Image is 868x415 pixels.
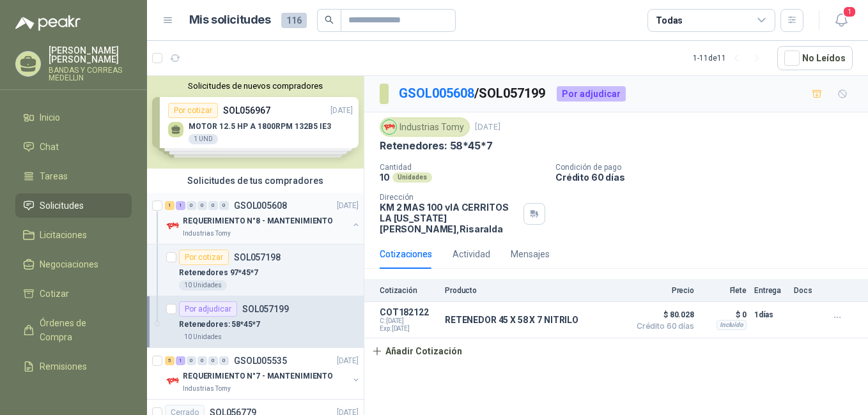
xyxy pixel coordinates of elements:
div: Por cotizar [179,250,229,265]
p: BANDAS Y CORREAS MEDELLIN [49,66,132,82]
div: 10 Unidades [179,280,227,290]
span: Inicio [40,110,60,124]
div: 0 [198,201,207,210]
button: Añadir Cotización [364,338,469,364]
a: Órdenes de Compra [15,311,132,349]
a: Chat [15,135,132,159]
p: Retenedores: 58*45*7 [179,319,260,331]
div: 1 - 11 de 11 [693,48,767,68]
p: [DATE] [475,121,500,133]
span: $ 80.028 [630,307,694,322]
p: KM 2 MAS 100 vIA CERRITOS LA [US_STATE] [PERSON_NAME] , Risaralda [380,202,518,234]
p: Industrias Tomy [183,229,231,239]
button: No Leídos [777,46,853,70]
div: 10 Unidades [179,332,227,342]
a: Licitaciones [15,223,132,247]
a: Por adjudicarSOL057199Retenedores: 58*45*710 Unidades [147,296,364,348]
span: Chat [40,140,59,154]
div: 0 [187,201,196,210]
p: Crédito 60 días [555,172,863,183]
div: 0 [208,201,218,210]
div: 1 [176,201,185,210]
div: 0 [219,201,229,210]
p: [DATE] [337,355,359,367]
p: REQUERIMIENTO N°7 - MANTENIMIENTO [183,370,333,382]
div: 1 [165,201,174,210]
img: Company Logo [165,373,180,389]
span: Licitaciones [40,228,87,242]
div: Por adjudicar [179,301,237,317]
p: / SOL057199 [399,84,546,103]
p: [DATE] [337,200,359,212]
p: 1 días [754,307,786,322]
div: Incluido [717,320,747,330]
div: Industrias Tomy [380,117,470,137]
span: Negociaciones [40,257,98,271]
span: Tareas [40,169,68,183]
div: 0 [219,356,229,365]
span: Crédito 60 días [630,322,694,330]
div: Unidades [392,172,432,183]
span: 116 [281,13,307,28]
div: 0 [208,356,218,365]
div: Mensajes [511,247,550,261]
div: 0 [198,356,207,365]
p: Dirección [380,193,518,202]
p: Cotización [380,286,437,295]
p: Condición de pago [555,163,863,172]
p: Producto [445,286,623,295]
p: Retenedores: 58*45*7 [380,139,492,153]
p: GSOL005608 [234,201,287,210]
p: Precio [630,286,694,295]
p: COT182122 [380,307,437,317]
p: SOL057199 [242,305,289,313]
p: Retenedores 97*45*7 [179,267,258,279]
p: Industrias Tomy [183,384,231,394]
span: 1 [842,6,856,18]
p: Docs [794,286,819,295]
a: 5 1 0 0 0 0 GSOL005535[DATE] Company LogoREQUERIMIENTO N°7 - MANTENIMIENTOIndustrias Tomy [165,353,361,394]
div: Todas [656,13,683,27]
button: 1 [830,9,853,32]
span: Exp: [DATE] [380,325,437,333]
button: Solicitudes de nuevos compradores [152,81,359,91]
a: Inicio [15,105,132,130]
img: Company Logo [382,120,396,134]
p: [PERSON_NAME] [PERSON_NAME] [49,46,132,64]
img: Logo peakr [15,15,81,31]
p: REQUERIMIENTO N°8 - MANTENIMIENTO [183,215,333,227]
p: $ 0 [702,307,747,322]
a: Tareas [15,164,132,188]
p: GSOL005535 [234,356,287,365]
span: Órdenes de Compra [40,316,120,344]
div: Cotizaciones [380,247,432,261]
span: C: [DATE] [380,317,437,325]
h1: Mis solicitudes [189,11,271,29]
div: 1 [176,356,185,365]
div: Actividad [453,247,490,261]
p: Flete [702,286,747,295]
div: Por adjudicar [557,86,626,102]
p: Entrega [754,286,786,295]
div: 0 [187,356,196,365]
a: Solicitudes [15,193,132,218]
div: Solicitudes de nuevos compradoresPor cotizarSOL056967[DATE] MOTOR 12.5 HP A 1800RPM 132B5 IE31 UN... [147,76,364,169]
span: Solicitudes [40,199,84,213]
a: Configuración [15,384,132,408]
span: search [325,15,334,24]
a: GSOL005608 [399,86,474,101]
div: 5 [165,356,174,365]
p: RETENEDOR 45 X 58 X 7 NITRILO [445,315,578,325]
img: Company Logo [165,218,180,234]
a: 1 1 0 0 0 0 GSOL005608[DATE] Company LogoREQUERIMIENTO N°8 - MANTENIMIENTOIndustrias Tomy [165,198,361,239]
div: Solicitudes de tus compradores [147,169,364,193]
p: 10 [380,172,390,183]
a: Remisiones [15,354,132,379]
p: SOL057198 [234,253,281,262]
a: Por cotizarSOL057198Retenedores 97*45*710 Unidades [147,245,364,296]
a: Negociaciones [15,252,132,276]
a: Cotizar [15,282,132,306]
span: Remisiones [40,359,87,373]
span: Cotizar [40,287,69,301]
p: Cantidad [380,163,545,172]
